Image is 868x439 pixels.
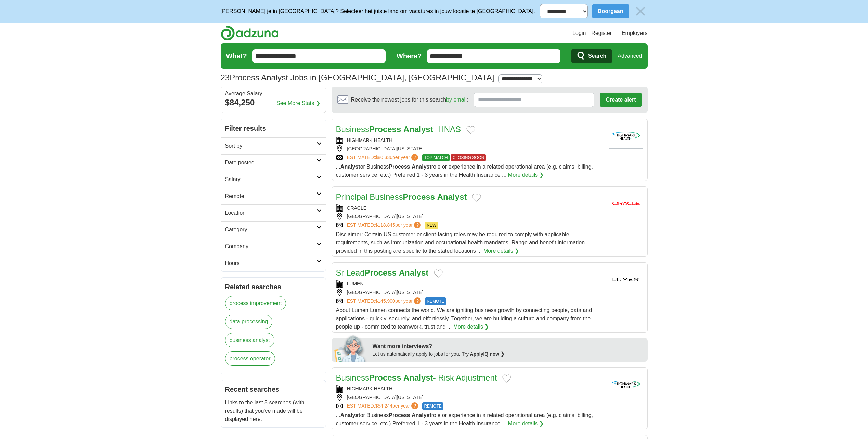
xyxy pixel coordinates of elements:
a: More details ❯ [453,323,489,331]
a: Register [591,29,612,37]
h2: Salary [225,175,316,184]
span: NEW [425,222,438,229]
label: What? [226,51,247,61]
strong: Process [403,192,435,201]
h2: Related searches [225,282,322,292]
h2: Date posted [225,159,316,167]
span: ? [411,154,418,161]
strong: Process [369,124,401,134]
strong: Process [369,373,401,382]
div: Average Salary [225,91,322,96]
a: ESTIMATED:$54,244per year? [347,402,420,410]
a: Remote [221,188,326,204]
button: Add to favorite jobs [466,126,475,134]
span: ? [414,222,421,228]
a: LUMEN [347,281,364,287]
span: $118,845 [375,222,395,228]
span: ... or Business role or experience in a related operational area (e.g. claims, billing, customer ... [336,412,593,426]
h2: Hours [225,259,316,267]
a: process operator [225,351,275,366]
img: icon_close_no_bg.svg [633,4,648,18]
h2: Recent searches [225,384,322,395]
div: Let us automatically apply to jobs for you. [373,350,644,358]
strong: Process [365,268,397,277]
div: $84,250 [225,96,322,109]
a: Sort by [221,137,326,154]
a: process improvement [225,296,286,310]
img: Highmark Health logo [609,372,643,397]
div: [GEOGRAPHIC_DATA][US_STATE] [336,289,604,296]
p: [PERSON_NAME] je in [GEOGRAPHIC_DATA]? Selecteer het juiste land om vacatures in jouw locatie te ... [221,7,535,15]
a: Try ApplyIQ now ❯ [462,351,505,357]
a: Salary [221,171,326,188]
span: $80,336 [375,155,392,160]
span: Search [588,49,606,63]
a: Employers [622,29,648,37]
span: Receive the newest jobs for this search : [351,96,468,104]
h2: Location [225,209,316,217]
a: More details ❯ [508,171,544,179]
strong: Analyst [403,373,433,382]
a: Date posted [221,154,326,171]
a: Location [221,204,326,221]
a: BusinessProcess Analyst- Risk Adjustment [336,373,497,382]
strong: Process [389,164,410,170]
strong: Analyst [399,268,429,277]
a: More details ❯ [483,247,519,255]
a: Hours [221,255,326,271]
strong: Process [389,412,410,418]
h2: Company [225,242,316,251]
a: Principal BusinessProcess Analyst [336,192,467,201]
a: Sr LeadProcess Analyst [336,268,429,277]
button: Add to favorite jobs [434,269,443,278]
div: [GEOGRAPHIC_DATA][US_STATE] [336,145,604,152]
a: Category [221,221,326,238]
button: Create alert [600,93,642,107]
div: [GEOGRAPHIC_DATA][US_STATE] [336,394,604,401]
div: Want more interviews? [373,342,644,350]
a: See More Stats ❯ [276,99,320,107]
p: Links to the last 5 searches (with results) that you've made will be displayed here. [225,399,322,423]
img: Highmark Health logo [609,123,643,149]
a: Login [572,29,586,37]
span: Disclaimer: Certain US customer or client-facing roles may be required to comply with applicable ... [336,231,585,254]
a: BusinessProcess Analyst- HNAS [336,124,461,134]
span: ? [411,402,418,409]
span: 23 [221,71,230,84]
a: data processing [225,315,273,329]
strong: Analyst [403,124,433,134]
a: HIGHMARK HEALTH [347,137,393,143]
button: Search [571,49,612,63]
span: CLOSING SOON [451,154,486,161]
a: ESTIMATED:$118,845per year? [347,222,423,229]
span: REMOTE [422,402,443,410]
button: Add to favorite jobs [472,194,481,202]
h2: Filter results [221,119,326,137]
strong: Analyst [412,412,431,418]
span: $54,244 [375,403,392,409]
span: TOP MATCH [422,154,449,161]
a: ESTIMATED:$145,900per year? [347,297,423,305]
span: About Lumen Lumen connects the world. We are igniting business growth by connecting people, data ... [336,307,592,330]
img: Lumen logo [609,267,643,292]
h2: Category [225,226,316,234]
a: Company [221,238,326,255]
a: by email [446,97,467,103]
a: ESTIMATED:$80,336per year? [347,154,420,161]
strong: Analyst [340,164,360,170]
span: ... or Business role or experience in a related operational area (e.g. claims, billing, customer ... [336,164,593,178]
img: Oracle logo [609,191,643,216]
a: ORACLE [347,205,367,211]
label: Where? [397,51,422,61]
span: $145,900 [375,298,395,304]
button: Add to favorite jobs [502,374,511,383]
span: ? [414,297,421,304]
h1: Process Analyst Jobs in [GEOGRAPHIC_DATA], [GEOGRAPHIC_DATA] [221,73,494,82]
h2: Remote [225,192,316,200]
a: business analyst [225,333,274,347]
a: More details ❯ [508,420,544,428]
img: apply-iq-scientist.png [334,334,367,362]
strong: Analyst [437,192,467,201]
div: [GEOGRAPHIC_DATA][US_STATE] [336,213,604,220]
a: HIGHMARK HEALTH [347,386,393,391]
